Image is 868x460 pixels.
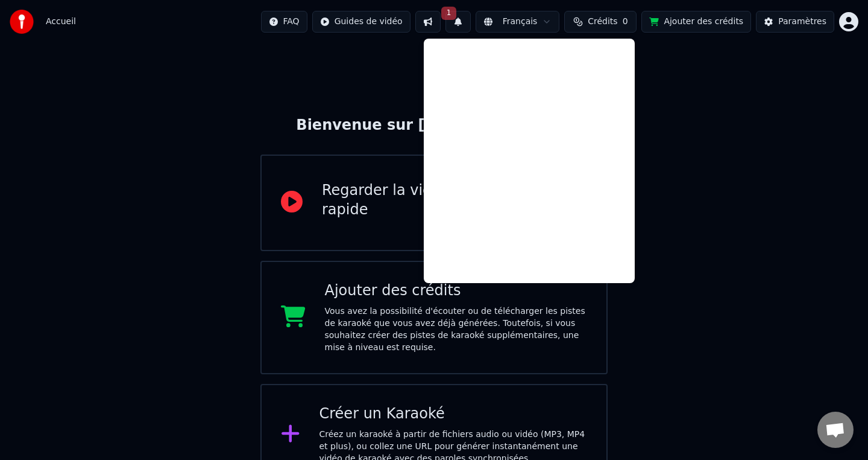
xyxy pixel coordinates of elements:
span: 0 [623,16,628,28]
button: Guides de vidéo [312,11,410,33]
div: Open chat [817,412,854,448]
div: Créer un Karaoké [319,404,588,424]
span: Crédits [588,16,617,28]
nav: breadcrumb [46,16,76,28]
span: Accueil [46,16,76,28]
div: Regarder la vidéo de démarrage rapide [322,181,587,220]
button: Crédits0 [564,11,637,33]
span: 1 [441,7,457,20]
div: Paramètres [778,16,826,28]
button: Ajouter des crédits [641,11,751,33]
button: Paramètres [756,11,834,33]
div: Ajouter des crédits [325,281,588,301]
div: Vous avez la possibilité d'écouter ou de télécharger les pistes de karaoké que vous avez déjà gén... [325,305,588,354]
button: FAQ [261,11,307,33]
div: Bienvenue sur [PERSON_NAME] [296,116,571,135]
img: youka [10,10,34,34]
button: 1 [445,11,471,33]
